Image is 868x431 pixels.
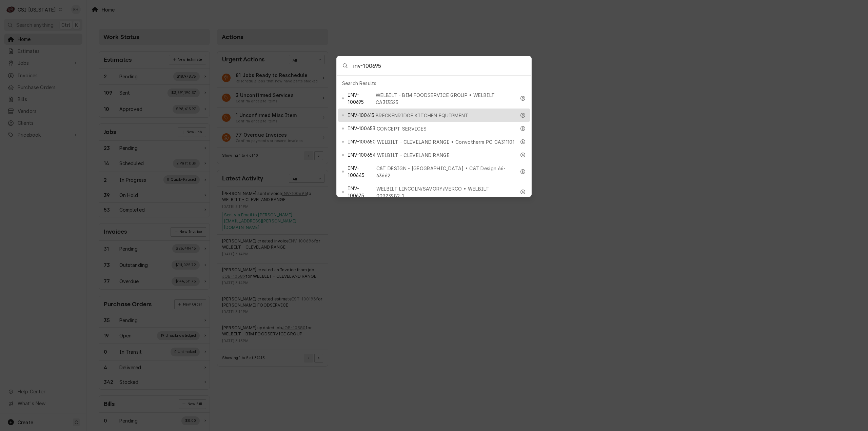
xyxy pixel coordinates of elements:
span: BRECKENRIDGE KITCHEN EQUIPMENT [376,112,469,119]
span: INV-100695 [348,91,374,105]
span: INV-100675 [348,185,375,199]
span: INV-100654 [348,151,376,158]
span: CONCEPT SERVICES [377,125,427,132]
span: INV-100615 [348,112,374,119]
div: Search Results [338,78,530,88]
span: INV-100650 [348,138,376,145]
input: Search anything [353,56,531,75]
div: Global Command Menu [336,56,532,197]
span: WELBILT LINCOLN/SAVORY/MERCO • WELBILT 00923982-1 [376,185,516,199]
span: INV-100645 [348,164,375,179]
span: WELBILT - CLEVELAND RANGE • Convotherm PO CA311101 [377,138,514,145]
span: WELBILT - BIM FOODSERVICE GROUP • WELBILT CA313525 [376,92,516,106]
span: WELBILT - CLEVELAND RANGE [377,152,450,159]
span: C&T DESIGN - [GEOGRAPHIC_DATA] • C&T Design 66-63662 [376,165,516,179]
span: INV-100653 [348,125,375,132]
